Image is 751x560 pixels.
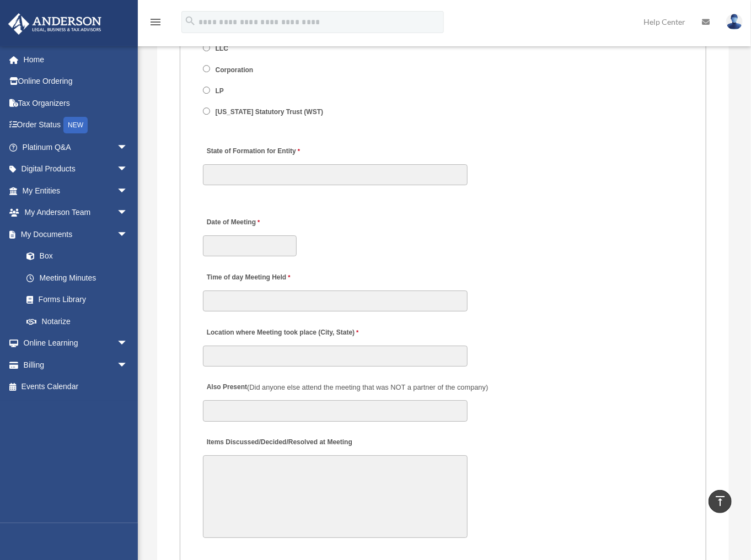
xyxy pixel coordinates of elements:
[117,223,139,246] span: arrow_drop_down
[714,494,727,508] i: vertical_align_top
[117,332,139,355] span: arrow_drop_down
[203,144,303,159] label: State of Formation for Entity
[117,158,139,181] span: arrow_drop_down
[5,13,105,35] img: Anderson Advisors Platinum Portal
[8,376,144,398] a: Events Calendar
[8,180,144,202] a: My Entitiesarrow_drop_down
[8,49,144,71] a: Home
[203,270,308,285] label: Time of day Meeting Held
[117,136,139,159] span: arrow_drop_down
[15,310,144,332] a: Notarize
[709,490,732,513] a: vertical_align_top
[212,44,233,54] label: LLC
[8,202,144,224] a: My Anderson Teamarrow_drop_down
[63,117,88,133] div: NEW
[203,216,308,230] label: Date of Meeting
[117,202,139,224] span: arrow_drop_down
[212,87,228,96] label: LP
[8,92,144,114] a: Tax Organizers
[15,267,139,289] a: Meeting Minutes
[117,180,139,202] span: arrow_drop_down
[8,223,144,245] a: My Documentsarrow_drop_down
[8,332,144,354] a: Online Learningarrow_drop_down
[203,435,355,450] label: Items Discussed/Decided/Resolved at Meeting
[726,14,743,30] img: User Pic
[149,15,162,29] i: menu
[8,114,144,137] a: Order StatusNEW
[15,289,144,311] a: Forms Library
[8,71,144,93] a: Online Ordering
[212,107,328,117] label: [US_STATE] Statutory Trust (WST)
[15,245,144,267] a: Box
[212,65,258,75] label: Corporation
[8,136,144,158] a: Platinum Q&Aarrow_drop_down
[117,354,139,376] span: arrow_drop_down
[149,19,162,29] a: menu
[8,354,144,376] a: Billingarrow_drop_down
[203,325,362,340] label: Location where Meeting took place (City, State)
[247,383,488,391] span: (Did anyone else attend the meeting that was NOT a partner of the company)
[184,15,196,27] i: search
[8,158,144,180] a: Digital Productsarrow_drop_down
[203,380,491,395] label: Also Present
